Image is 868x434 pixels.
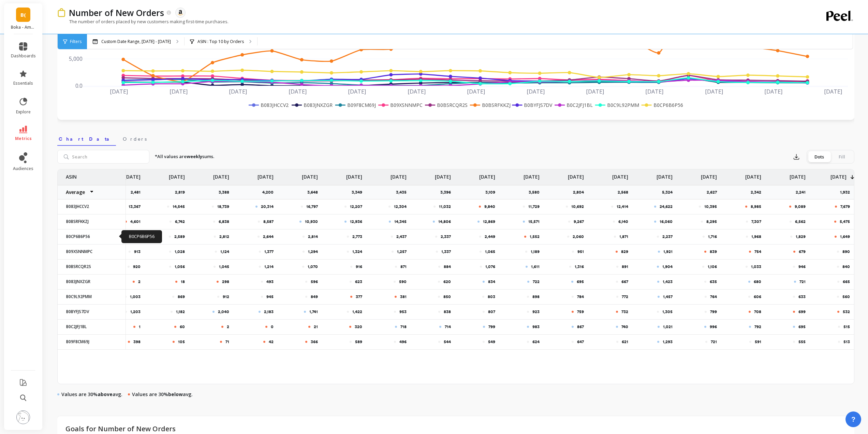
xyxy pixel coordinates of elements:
[790,169,806,180] p: [DATE]
[488,279,495,284] p: 834
[355,279,362,284] p: 623
[524,169,540,180] p: [DATE]
[130,219,141,224] p: 4,601
[754,309,761,314] p: 708
[485,190,499,195] p: 3,109
[20,11,26,19] span: B(
[755,339,761,345] p: 591
[529,190,544,195] p: 3,580
[311,339,318,345] p: 366
[443,294,451,299] p: 850
[169,169,185,180] p: [DATE]
[62,279,121,284] p: B083JNXZGR
[754,249,761,254] p: 754
[57,150,149,164] input: Search
[533,279,540,284] p: 722
[101,39,171,44] p: Custom Date Range, [DATE] - [DATE]
[98,391,113,397] strong: above
[308,234,318,239] p: 2,814
[704,204,717,209] p: 10,395
[263,219,274,224] p: 8,587
[617,204,628,209] p: 12,414
[263,234,274,239] p: 2,644
[311,294,318,299] p: 849
[622,264,628,269] p: 891
[577,249,584,254] p: 951
[129,204,141,209] p: 13,367
[57,8,65,17] img: header icon
[799,249,806,254] p: 679
[663,294,673,299] p: 1,457
[180,324,185,330] p: 60
[754,324,761,330] p: 792
[710,309,717,314] p: 799
[308,264,318,269] p: 1,070
[530,234,540,239] p: 1,552
[133,264,141,269] p: 920
[612,169,628,180] p: [DATE]
[350,219,362,224] p: 12,936
[124,169,141,180] p: [DATE]
[400,294,407,299] p: 381
[710,279,717,284] p: 635
[218,309,229,314] p: 2,040
[306,204,318,209] p: 16,797
[532,324,540,330] p: 983
[213,169,229,180] p: [DATE]
[175,190,189,195] p: 2,819
[663,339,673,345] p: 1,293
[799,279,806,284] p: 721
[751,219,761,224] p: 7,307
[266,279,274,284] p: 493
[130,309,141,314] p: 1,203
[619,234,628,239] p: 1,871
[573,234,584,239] p: 2,060
[168,391,183,397] strong: below
[438,219,451,224] p: 14,806
[222,279,229,284] p: 298
[16,109,31,115] span: explore
[528,219,540,224] p: 15,571
[181,279,185,284] p: 18
[262,190,278,195] p: 4,200
[175,249,185,254] p: 1,028
[701,169,717,180] p: [DATE]
[174,234,185,239] p: 2,589
[197,39,244,44] p: ASIN : Top 10 by Orders
[139,324,141,330] p: 1
[223,294,229,299] p: 912
[754,294,761,299] p: 606
[842,294,850,299] p: 560
[70,39,82,44] span: Filters
[710,294,717,299] p: 764
[660,204,673,209] p: 24,622
[842,249,850,254] p: 890
[710,249,717,254] p: 839
[62,249,121,254] p: B09XSNNMPC
[397,249,407,254] p: 1,257
[309,309,318,314] p: 1,741
[62,294,121,299] p: B0C9L92PMM
[178,294,185,299] p: 869
[531,249,540,254] p: 1,189
[355,339,362,345] p: 589
[134,249,141,254] p: 913
[264,264,274,269] p: 1,214
[394,219,407,224] p: 14,345
[621,309,628,314] p: 732
[711,339,717,345] p: 721
[305,219,318,224] p: 10,930
[795,204,806,209] p: 9,089
[708,234,717,239] p: 1,716
[62,309,121,314] p: B0BYFJS7DV
[657,169,673,180] p: [DATE]
[798,294,806,299] p: 633
[808,151,830,162] div: Dots
[219,190,233,195] p: 3,388
[435,169,451,180] p: [DATE]
[795,219,806,224] p: 6,562
[622,294,628,299] p: 772
[302,169,318,180] p: [DATE]
[57,130,854,146] nav: Tabs
[217,204,229,209] p: 18,739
